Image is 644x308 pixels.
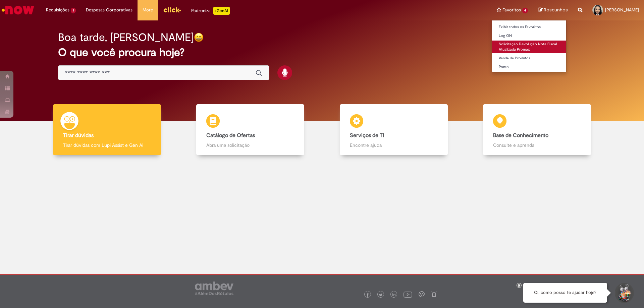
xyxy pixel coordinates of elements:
[143,7,153,13] span: More
[431,291,437,297] img: logo_footer_naosei.png
[523,283,607,303] div: Oi, como posso te ajudar hoje?
[322,104,466,156] a: Serviços de TI Encontre ajuda
[492,20,567,72] ul: Favoritos
[466,104,609,156] a: Base de Conhecimento Consulte e aprenda
[392,293,396,297] img: logo_footer_linkedin.png
[195,282,233,295] img: logo_footer_ambev_rotulo_gray.png
[194,33,204,42] img: happy-face.png
[492,23,566,31] a: Exibir todos os Favoritos
[404,290,412,299] img: logo_footer_youtube.png
[350,142,438,148] p: Encontre ajuda
[46,7,69,13] span: Requisições
[206,142,294,148] p: Abra uma solicitação
[163,5,181,15] img: click_logo_yellow_360x200.png
[522,8,528,13] span: 4
[492,41,566,53] a: Solicitação Devolução Nota Fiscal Atualizada Promax
[419,291,425,297] img: logo_footer_workplace.png
[538,7,568,13] a: Rascunhos
[492,63,566,71] a: Ponto
[366,293,369,297] img: logo_footer_facebook.png
[350,132,384,139] b: Serviços de TI
[86,7,132,13] span: Despesas Corporativas
[502,7,521,13] span: Favoritos
[614,283,634,303] button: Iniciar Conversa de Suporte
[206,132,255,139] b: Catálogo de Ofertas
[63,132,94,139] b: Tirar dúvidas
[493,132,548,139] b: Base de Conhecimento
[179,104,322,156] a: Catálogo de Ofertas Abra uma solicitação
[544,7,568,13] span: Rascunhos
[1,3,35,17] img: ServiceNow
[71,8,76,13] span: 1
[63,142,151,148] p: Tirar dúvidas com Lupi Assist e Gen Ai
[492,55,566,62] a: Venda de Produtos
[379,293,382,297] img: logo_footer_twitter.png
[492,32,566,40] a: Log ON
[493,142,581,148] p: Consulte e aprenda
[58,47,586,58] h2: O que você procura hoje?
[213,7,230,15] p: +GenAi
[191,7,230,15] div: Padroniza
[58,32,194,43] h2: Boa tarde, [PERSON_NAME]
[35,104,179,156] a: Tirar dúvidas Tirar dúvidas com Lupi Assist e Gen Ai
[605,7,639,13] span: [PERSON_NAME]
